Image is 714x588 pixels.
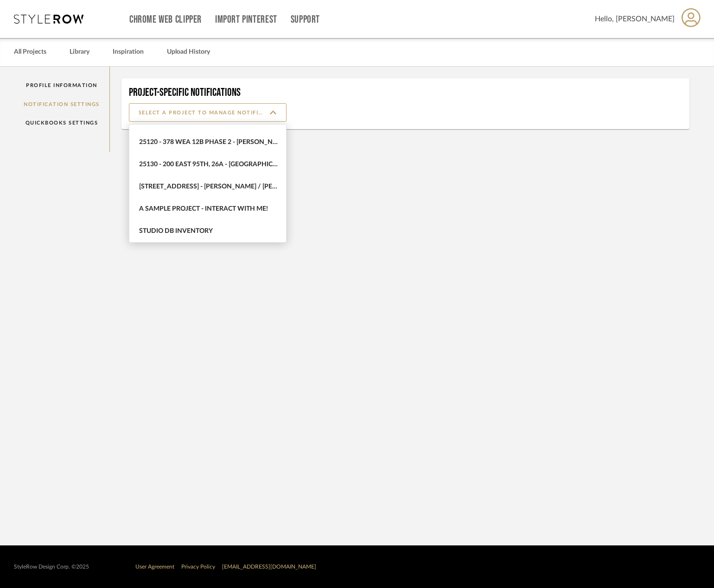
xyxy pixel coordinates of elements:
a: User Agreement [135,564,174,569]
input: SELECT A PROJECT TO MANAGE NOTIFICATIONS [129,103,287,122]
span: [STREET_ADDRESS] - [PERSON_NAME] / [PERSON_NAME][GEOGRAPHIC_DATA] [139,183,279,191]
span: 25120 - 378 WEA 12B Phase 2 - [PERSON_NAME] [139,138,279,146]
a: Privacy Policy [181,564,215,569]
div: StyleRow Design Corp. ©2025 [14,563,89,570]
a: Import Pinterest [215,16,277,24]
span: STUDIO DB INVENTORY [139,227,279,235]
a: All Projects [14,46,46,58]
a: Profile Information [14,76,109,95]
h4: Project-Specific Notifications [129,86,682,100]
span: 25130 - 200 East 95th, 26A - [GEOGRAPHIC_DATA] [139,161,279,169]
a: Support [291,16,320,24]
a: Upload History [167,46,210,58]
a: Library [70,46,89,58]
a: QuickBooks Settings [14,113,109,132]
span: Hello, [PERSON_NAME] [595,13,675,25]
a: Chrome Web Clipper [129,16,202,24]
a: Inspiration [113,46,144,58]
a: [EMAIL_ADDRESS][DOMAIN_NAME] [222,564,316,569]
span: A Sample Project - interact with me! [139,205,279,213]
